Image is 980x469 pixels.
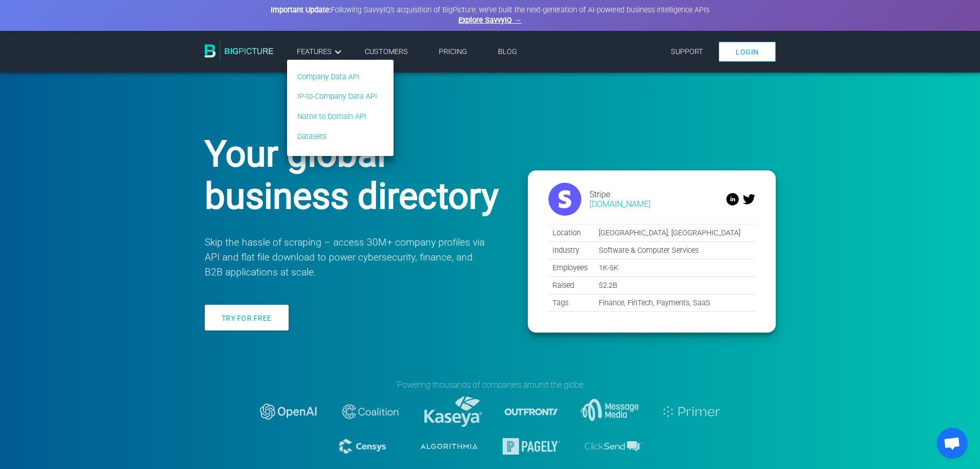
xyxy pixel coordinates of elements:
[548,259,595,276] td: Employees
[338,437,396,456] img: logo-censys.svg
[205,133,502,217] h1: Your global business directory
[297,91,377,102] a: IP-to-Company Data API
[743,193,755,205] img: twitter-v2.svg
[595,241,755,259] td: Software & Computer Services
[297,111,377,123] a: Name to Domain API
[590,189,651,199] div: Stripe
[503,383,560,441] img: logo-outfront.svg
[205,235,487,280] p: Skip the hassle of scraping – access 30M+ company profiles via API and flat file download to powe...
[297,46,344,58] a: Features
[548,183,581,216] img: stripe.com
[424,396,482,427] img: logo-kaseya.svg
[342,404,400,419] img: logo-coalition-2.svg
[663,406,721,417] img: logo-primer.svg
[726,193,739,205] img: linkedin.svg
[548,241,595,259] td: Industry
[260,404,317,419] img: logo-openai.svg
[205,41,274,61] img: BigPicture.io
[585,441,643,451] img: logo-clicksend.svg
[297,131,377,143] a: Datasets
[548,294,595,311] td: Tags
[595,276,755,294] td: $2.2B
[595,259,755,276] td: 1K-5K
[581,399,638,424] img: message-media.svg
[595,224,755,241] td: [GEOGRAPHIC_DATA], [GEOGRAPHIC_DATA]
[548,224,595,241] td: Location
[205,305,289,331] a: Try for free
[595,294,755,311] td: Finance, FinTech, Payments, SaaS
[937,428,968,459] div: Open chat
[719,42,776,62] a: Login
[503,438,560,455] img: logo-pagely.svg
[548,276,595,294] td: Raised
[590,199,651,209] div: [DOMAIN_NAME]
[420,444,478,449] img: logo-algorithmia.svg
[297,72,377,83] a: Company Data API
